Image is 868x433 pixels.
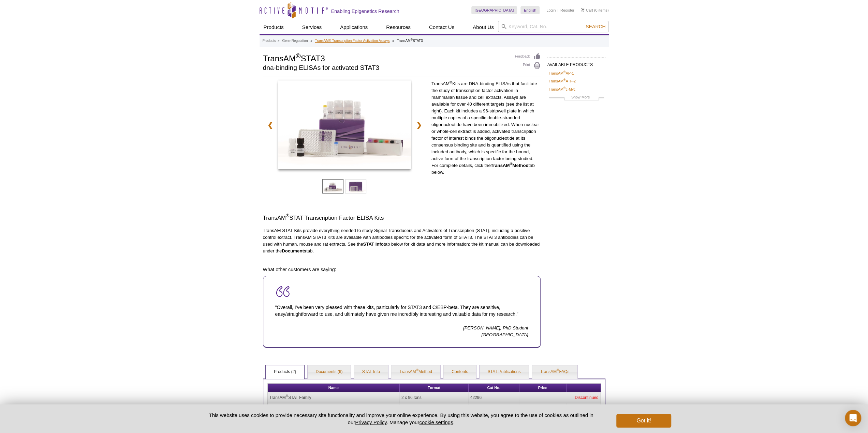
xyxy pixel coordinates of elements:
[469,403,519,417] td: 45196
[263,227,541,254] p: TransAM STAT Kits provide everything needed to study Signal Transducers and Activators of Transcr...
[563,86,566,90] sup: ®
[392,39,394,43] li: »
[275,325,528,338] p: [PERSON_NAME], PhD Student [GEOGRAPHIC_DATA]
[425,21,458,34] a: Contact Us
[315,38,390,44] a: TransAM® Transcription Factor Activation Assays
[431,80,541,176] p: TransAM Kits are DNA-binding ELISAs that facilitate the study of transcription factor activation ...
[581,8,584,12] img: Your Cart
[520,6,540,14] a: English
[515,53,541,60] a: Feedback
[469,392,519,403] td: 42296
[331,8,399,14] h2: Enabling Epigenetics Research
[549,94,604,102] a: Show More
[197,412,605,426] p: This website uses cookies to provide necessary site functionality and improve your online experie...
[286,213,289,219] sup: ®
[510,162,512,166] sup: ®
[411,38,413,41] sup: ®
[563,78,566,82] sup: ®
[278,39,280,43] li: »
[278,80,411,171] a: TransAM STAT3 Kit
[546,8,556,13] a: Login
[519,384,567,392] th: Price
[391,365,440,379] a: TransAM®Method
[400,384,469,392] th: Format
[469,21,498,34] a: About Us
[336,21,372,34] a: Applications
[584,24,607,30] button: Search
[471,6,517,14] a: [GEOGRAPHIC_DATA]
[547,57,605,69] h2: AVAILABLE PRODUCTS
[355,419,386,425] a: Privacy Policy
[532,365,578,379] a: TransAM®FAQs
[286,394,288,398] sup: ®
[581,6,609,14] li: (0 items)
[275,297,528,324] p: "Overall, I’ve been very pleased with these kits, particularly for STAT3 and C/EBP-beta. They are...
[581,8,593,13] a: Cart
[266,365,304,379] a: Products (2)
[263,65,508,71] h2: dna-binding ELISAs for activated STAT3
[268,403,400,431] td: TransAM STAT3
[519,392,601,403] td: Discontinued
[416,368,418,372] sup: ®
[450,80,452,84] sup: ®
[480,365,529,379] a: STAT Publications
[363,242,383,247] strong: STAT Info
[260,21,288,34] a: Products
[263,117,278,133] a: ❮
[282,38,308,44] a: Gene Regulation
[491,163,529,168] strong: TransAM Method
[400,392,469,403] td: 2 x 96 rxns
[845,410,861,426] div: Open Intercom Messenger
[560,8,574,13] a: Register
[354,365,388,379] a: STAT Info
[558,6,559,14] li: |
[469,384,519,392] th: Cat No.
[263,266,541,273] h4: What other customers are saying:
[310,39,312,43] li: »
[268,392,400,403] td: TransAM STAT Family
[549,78,576,84] a: TransAM®ATF-2
[515,62,541,69] a: Print
[616,414,671,428] button: Got it!
[282,248,306,253] strong: Documents
[263,214,541,222] h3: TransAM STAT Transcription Factor ELISA Kits
[549,86,576,92] a: TransAM®c-Myc
[382,21,415,34] a: Resources
[263,53,508,63] h1: TransAM STAT3
[397,39,423,43] li: TransAM STAT3
[498,21,609,32] input: Keyword, Cat. No.
[443,365,476,379] a: Contents
[298,21,326,34] a: Services
[400,403,469,417] td: 1 x 96 rxns
[296,52,301,60] sup: ®
[586,24,605,29] span: Search
[308,365,351,379] a: Documents (6)
[412,117,426,133] a: ❯
[263,38,276,44] a: Products
[549,70,574,76] a: TransAM®AP-1
[268,384,400,392] th: Name
[278,80,411,169] img: TransAM STAT3 Kit
[563,70,566,74] sup: ®
[557,368,559,372] sup: ®
[519,403,567,417] td: $840
[419,419,453,425] button: cookie settings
